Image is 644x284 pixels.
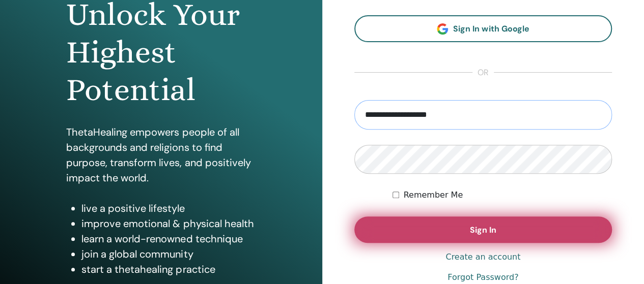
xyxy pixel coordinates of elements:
[472,67,494,79] span: or
[81,246,256,262] li: join a global community
[81,231,256,246] li: learn a world-renowned technique
[403,189,463,201] label: Remember Me
[81,216,256,231] li: improve emotional & physical health
[447,271,518,283] a: Forgot Password?
[81,201,256,216] li: live a positive lifestyle
[66,124,256,185] p: ThetaHealing empowers people of all backgrounds and religions to find purpose, transform lives, a...
[445,251,520,263] a: Create an account
[453,23,529,34] span: Sign In with Google
[81,262,256,277] li: start a thetahealing practice
[354,216,612,243] button: Sign In
[470,225,496,235] span: Sign In
[354,15,612,42] a: Sign In with Google
[393,189,612,201] div: Keep me authenticated indefinitely or until I manually logout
